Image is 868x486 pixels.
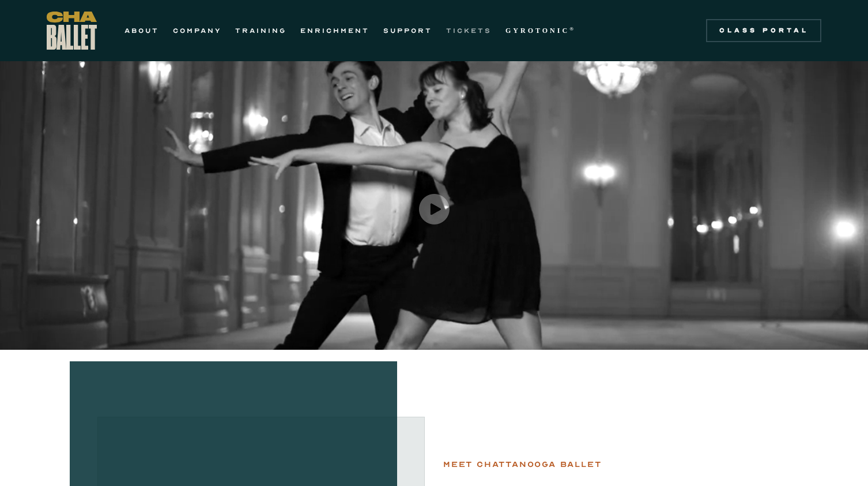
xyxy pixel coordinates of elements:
[713,26,814,35] div: Class Portal
[124,24,159,38] a: ABOUT
[235,24,286,38] a: TRAINING
[505,27,569,35] strong: GYROTONIC
[443,458,601,472] div: Meet chattanooga ballet
[383,24,432,38] a: SUPPORT
[446,24,492,38] a: TICKETS
[505,24,576,38] a: GYROTONIC®
[300,24,369,38] a: ENRICHMENT
[47,12,97,50] a: home
[569,26,576,32] sup: ®
[706,19,821,42] a: Class Portal
[173,24,221,38] a: COMPANY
